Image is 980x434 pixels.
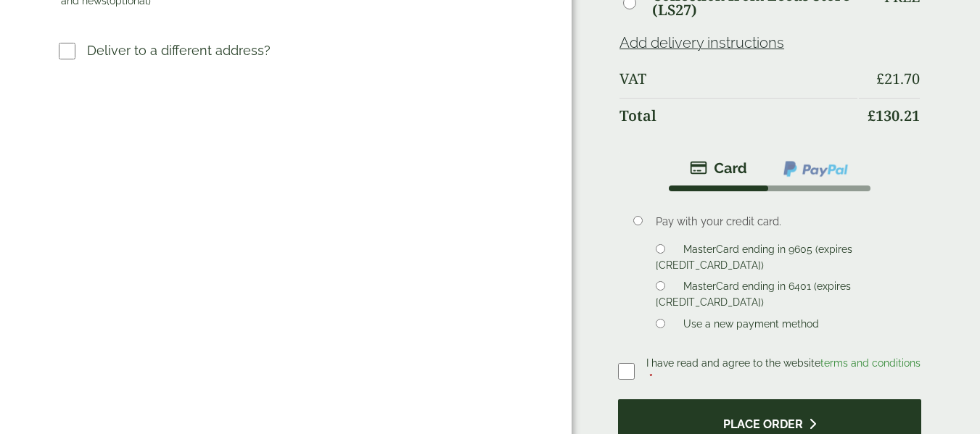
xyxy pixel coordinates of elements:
[690,159,747,177] img: stripe.png
[678,318,825,334] label: Use a new payment method
[649,372,653,384] abbr: required
[782,159,849,178] img: ppcp-gateway.png
[656,280,851,312] label: MasterCard ending in 6401 (expires [CREDIT_CARD_DATA])
[619,34,784,51] a: Add delivery instructions
[619,98,857,133] th: Total
[876,69,920,88] bdi: 21.70
[87,41,271,60] p: Deliver to a different address?
[656,214,899,230] p: Pay with your credit card.
[876,69,884,88] span: £
[868,106,920,125] bdi: 130.21
[656,243,852,275] label: MasterCard ending in 9605 (expires [CREDIT_CARD_DATA])
[619,62,857,96] th: VAT
[868,106,876,125] span: £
